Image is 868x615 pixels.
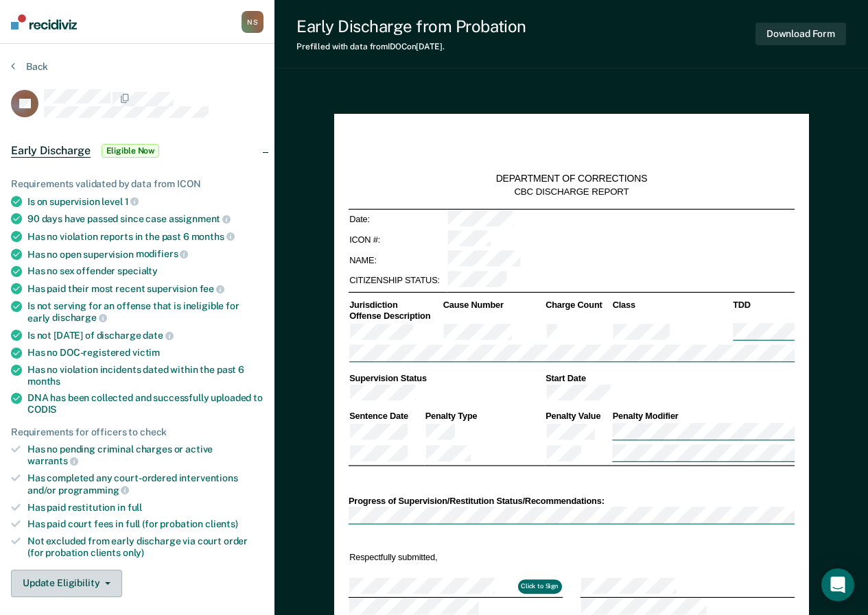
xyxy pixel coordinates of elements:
[27,518,263,530] div: Has paid court fees in full (for probation
[611,300,732,311] th: Class
[27,376,60,387] span: months
[52,312,107,323] span: discharge
[143,330,173,341] span: date
[544,300,611,311] th: Charge Count
[755,23,846,45] button: Download Form
[128,502,142,513] span: full
[348,300,442,311] th: Jurisdiction
[11,60,48,73] button: Back
[296,16,526,36] div: Early Discharge from Probation
[424,411,545,422] th: Penalty Type
[27,300,263,324] div: Is not serving for an offense that is ineligible for early
[169,213,231,224] span: assignment
[102,144,160,158] span: Eligible Now
[348,311,442,322] th: Offense Description
[11,14,77,29] img: Recidiviz
[27,329,263,341] div: Is not [DATE] of discharge
[27,444,263,467] div: Has no pending criminal charges or active
[27,455,78,466] span: warrants
[242,11,263,33] div: N S
[58,485,129,496] span: programming
[27,347,263,359] div: Has no DOC-registered
[200,283,224,294] span: fee
[348,551,562,564] td: Respectfully submitted,
[348,270,446,291] td: CITIZENSHIP STATUS:
[544,411,611,422] th: Penalty Value
[11,178,263,190] div: Requirements validated by data from ICON
[27,265,263,277] div: Has no sex offender
[117,265,158,276] span: specialty
[27,535,263,559] div: Not excluded from early discharge via court order (for probation clients
[348,209,446,230] td: Date:
[27,472,263,496] div: Has completed any court-ordered interventions and/or
[348,372,544,384] th: Supervision Status
[296,42,526,51] div: Prefilled with data from IDOC on [DATE] .
[348,250,446,271] td: NAME:
[11,570,122,597] button: Update Eligibility
[27,230,263,243] div: Has no violation reports in the past 6
[544,372,794,384] th: Start Date
[348,230,446,250] td: ICON #:
[125,196,139,207] span: 1
[348,495,794,507] div: Progress of Supervision/Restitution Status/Recommendations:
[11,144,91,158] span: Early Discharge
[11,426,263,438] div: Requirements for officers to check
[821,568,854,601] div: Open Intercom Messenger
[27,282,263,295] div: Has paid their most recent supervision
[132,347,160,358] span: victim
[191,231,235,242] span: months
[442,300,544,311] th: Cause Number
[27,213,263,225] div: 90 days have passed since case
[123,547,144,558] span: only)
[27,392,263,415] div: DNA has been collected and successfully uploaded to
[495,173,647,185] div: DEPARTMENT OF CORRECTIONS
[136,248,189,259] span: modifiers
[731,300,794,311] th: TDD
[611,411,795,422] th: Penalty Modifier
[27,404,56,415] span: CODIS
[514,186,629,197] div: CBC DISCHARGE REPORT
[205,518,238,529] span: clients)
[348,411,424,422] th: Sentence Date
[517,580,561,594] button: Click to Sign
[27,195,263,208] div: Is on supervision level
[27,248,263,261] div: Has no open supervision
[242,11,263,33] button: NS
[27,502,263,514] div: Has paid restitution in
[27,364,263,387] div: Has no violation incidents dated within the past 6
